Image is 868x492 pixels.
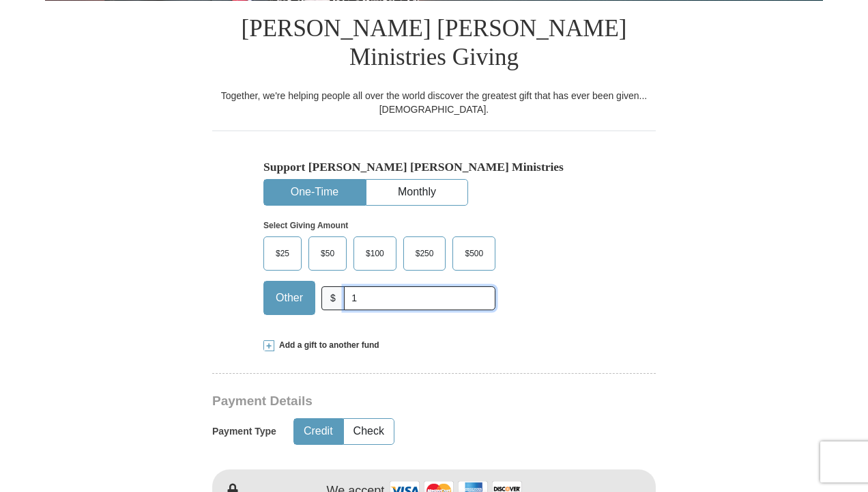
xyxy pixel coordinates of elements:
button: One-Time [264,180,365,205]
h5: Support [PERSON_NAME] [PERSON_NAME] Ministries [263,160,605,174]
input: Other Amount [344,286,495,310]
span: $25 [269,243,296,264]
span: $ [321,286,345,310]
button: Credit [294,419,343,444]
button: Check [344,419,394,444]
span: Other [269,288,310,308]
span: Add a gift to another fund [274,340,379,351]
span: $50 [314,243,341,264]
span: $500 [458,243,490,264]
div: Together, we're helping people all over the world discover the greatest gift that has ever been g... [212,89,656,116]
span: $250 [409,243,441,264]
span: $100 [359,243,391,264]
strong: Select Giving Amount [263,221,348,230]
h1: [PERSON_NAME] [PERSON_NAME] Ministries Giving [212,1,656,89]
h3: Payment Details [212,394,560,409]
button: Monthly [366,180,467,205]
h5: Payment Type [212,426,276,437]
